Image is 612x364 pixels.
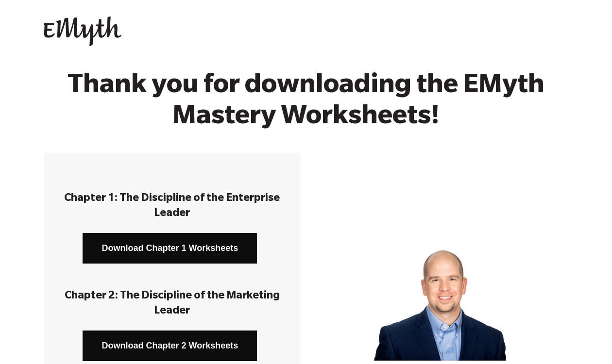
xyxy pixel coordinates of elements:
[58,289,286,319] h3: Chapter 2: The Discipline of the Marketing Leader
[374,229,506,361] img: Jon_Slater_web
[44,17,121,47] img: EMyth
[563,317,612,364] iframe: Chat Widget
[83,331,257,361] a: Download Chapter 2 Worksheets
[58,192,286,222] h3: Chapter 1: The Discipline of the Enterprise Leader
[41,73,571,134] h2: Thank you for downloading the EMyth Mastery Worksheets!
[83,233,257,264] a: Download Chapter 1 Worksheets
